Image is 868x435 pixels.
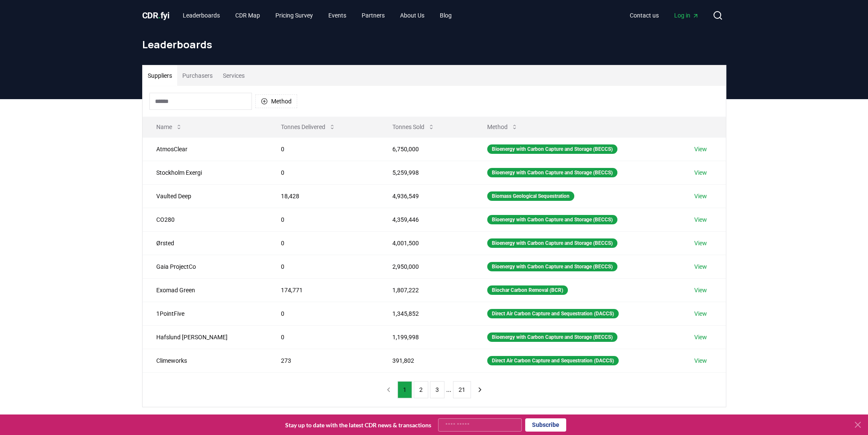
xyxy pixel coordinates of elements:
td: Gaia ProjectCo [143,255,268,278]
td: 0 [267,161,379,184]
a: Leaderboards [176,8,227,23]
nav: Main [623,8,706,23]
a: View [694,145,707,153]
td: AtmosClear [143,137,268,161]
button: 3 [430,381,444,398]
span: . [158,10,161,21]
a: View [694,262,707,271]
div: Biochar Carbon Removal (BCR) [487,285,568,295]
button: 21 [453,381,471,398]
a: View [694,356,707,365]
td: 4,001,500 [379,231,473,255]
td: 5,259,998 [379,161,473,184]
a: View [694,333,707,341]
td: CO280 [143,208,268,231]
button: Suppliers [143,65,177,86]
td: 1,345,852 [379,302,473,325]
button: 1 [397,381,412,398]
td: 0 [267,137,379,161]
td: Exomad Green [143,278,268,302]
a: About Us [393,8,431,23]
button: Tonnes Sold [386,118,441,135]
button: Method [480,118,525,135]
td: 4,936,549 [379,184,473,208]
button: Services [218,65,250,86]
td: Climeworks [143,349,268,372]
button: Tonnes Delivered [274,118,342,135]
td: 4,359,446 [379,208,473,231]
div: Direct Air Carbon Capture and Sequestration (DACCS) [487,309,619,318]
nav: Main [176,8,459,23]
a: View [694,239,707,247]
h1: Leaderboards [142,38,726,51]
td: 0 [267,208,379,231]
div: Bioenergy with Carbon Capture and Storage (BECCS) [487,262,617,271]
div: Bioenergy with Carbon Capture and Storage (BECCS) [487,238,617,248]
button: Method [255,94,297,108]
td: 1,807,222 [379,278,473,302]
td: 0 [267,302,379,325]
td: 273 [267,349,379,372]
div: Bioenergy with Carbon Capture and Storage (BECCS) [487,332,617,342]
a: Events [321,8,353,23]
button: Name [149,118,189,135]
td: 0 [267,231,379,255]
td: 1PointFive [143,302,268,325]
a: View [694,192,707,200]
div: Bioenergy with Carbon Capture and Storage (BECCS) [487,144,617,154]
li: ... [446,385,451,395]
a: Partners [355,8,392,23]
div: Direct Air Carbon Capture and Sequestration (DACCS) [487,356,619,365]
td: Vaulted Deep [143,184,268,208]
div: Bioenergy with Carbon Capture and Storage (BECCS) [487,168,617,177]
a: Log in [667,8,706,23]
a: View [694,215,707,224]
td: 18,428 [267,184,379,208]
td: 1,199,998 [379,325,473,349]
a: CDR Map [228,8,267,23]
button: Purchasers [177,65,218,86]
span: Log in [674,11,699,20]
td: 6,750,000 [379,137,473,161]
span: CDR fyi [142,10,170,21]
a: View [694,286,707,294]
a: Blog [433,8,459,23]
td: 0 [267,255,379,278]
div: Bioenergy with Carbon Capture and Storage (BECCS) [487,215,617,224]
a: CDR.fyi [142,9,170,21]
a: Contact us [623,8,666,23]
td: Ørsted [143,231,268,255]
td: 174,771 [267,278,379,302]
button: 2 [414,381,428,398]
td: Stockholm Exergi [143,161,268,184]
a: View [694,168,707,177]
div: Biomass Geological Sequestration [487,191,574,201]
a: View [694,309,707,318]
td: 0 [267,325,379,349]
td: 2,950,000 [379,255,473,278]
td: Hafslund [PERSON_NAME] [143,325,268,349]
a: Pricing Survey [269,8,320,23]
button: next page [473,381,487,398]
td: 391,802 [379,349,473,372]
